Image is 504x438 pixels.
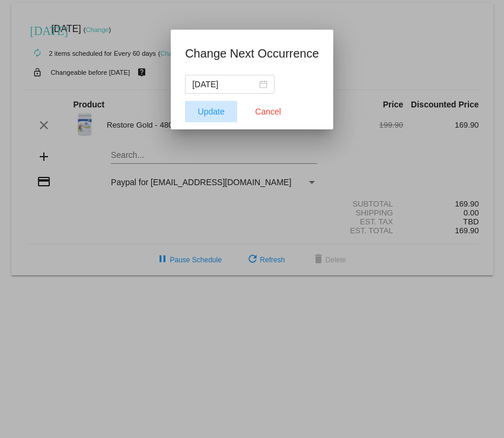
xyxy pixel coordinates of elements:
h1: Change Next Occurrence [185,44,319,63]
span: Cancel [255,107,281,116]
span: Update [198,107,225,116]
input: Select date [192,78,257,91]
button: Update [185,101,237,122]
button: Close dialog [242,101,294,122]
